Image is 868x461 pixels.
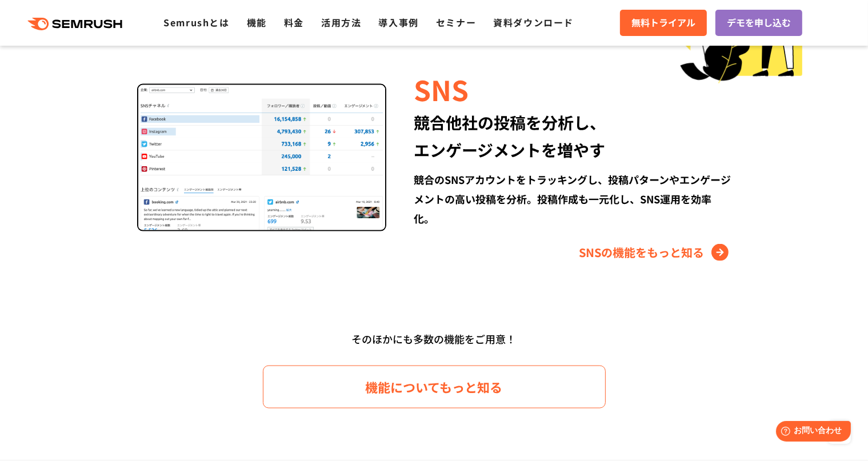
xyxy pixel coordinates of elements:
a: 機能についてもっと知る [263,366,606,408]
a: 機能 [247,15,267,29]
a: デモを申し込む [715,10,802,36]
span: 無料トライアル [631,15,695,30]
a: 料金 [284,15,304,29]
a: セミナー [436,15,476,29]
a: 導入事例 [379,15,419,29]
span: 機能についてもっと知る [366,377,503,397]
a: 資料ダウンロード [493,15,574,29]
a: Semrushとは [163,15,229,29]
div: そのほかにも多数の機能をご用意！ [106,328,763,350]
iframe: Help widget launcher [766,416,855,448]
a: SNSの機能をもっと知る [579,243,731,262]
div: SNS [414,70,731,109]
span: デモを申し込む [727,15,791,30]
div: 競合他社の投稿を分析し、 エンゲージメントを増やす [414,109,731,163]
a: 無料トライアル [620,10,707,36]
div: 競合のSNSアカウントをトラッキングし、投稿パターンやエンゲージメントの高い投稿を分析。投稿作成も一元化し、SNS運用を効率化。 [414,170,731,228]
a: 活用方法 [321,15,361,29]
